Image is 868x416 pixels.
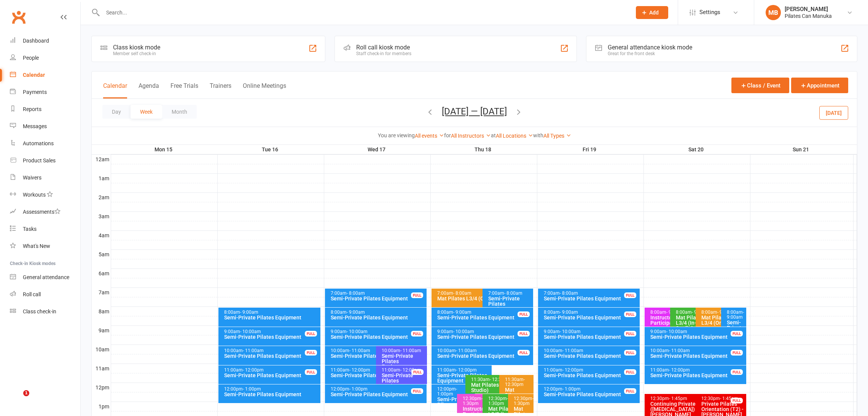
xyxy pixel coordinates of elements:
[491,132,496,138] strong: at
[10,169,80,186] a: Waivers
[785,13,832,19] div: Pilates Can Manuka
[10,32,80,49] a: Dashboard
[650,368,745,373] div: 11:00am
[411,388,423,394] div: FULL
[675,315,712,331] div: Mat Pilates L3/4 (In-Studio)
[92,306,111,316] th: 8am
[442,106,507,117] button: [DATE] — [DATE]
[330,334,425,340] div: Semi-Private Pilates Equipment
[92,364,111,373] th: 11am
[453,291,471,296] span: - 8:00am
[543,315,639,320] div: Semi-Private Pilates Equipment
[10,203,80,221] a: Assessments
[103,82,127,98] button: Calendar
[543,329,639,334] div: 9:00am
[624,331,636,337] div: FULL
[437,310,532,315] div: 8:00am
[330,296,425,301] div: Semi-Private Pilates Equipment
[411,331,423,337] div: FULL
[10,49,80,67] a: People
[543,310,639,315] div: 8:00am
[23,55,39,61] div: People
[224,348,319,353] div: 10:00am
[92,325,111,335] th: 9am
[669,396,687,401] span: - 1:45pm
[543,373,639,378] div: Semi-Private Pilates Equipment
[453,310,471,315] span: - 9:00am
[562,348,583,353] span: - 11:00am
[543,392,639,397] div: Semi-Private Pilates Equipment
[330,373,418,378] div: Semi-Private Pilates Equipment
[131,105,162,119] button: Week
[463,396,483,406] span: - 1:30pm
[727,310,744,320] span: - 9:00am
[518,331,530,337] div: FULL
[217,145,324,154] th: Tue 16
[675,310,712,315] div: 8:00am
[608,44,692,51] div: General attendance kiosk mode
[720,396,738,401] span: - 1:45pm
[10,269,80,286] a: General attendance kiosk mode
[505,377,525,387] span: - 12:30pm
[92,211,111,221] th: 3am
[210,82,231,98] button: Trainers
[624,350,636,356] div: FULL
[624,311,636,317] div: FULL
[488,396,508,406] span: - 1:30pm
[324,145,430,154] th: Wed 17
[717,310,736,315] span: - 9:00am
[113,51,160,56] div: Member self check-in
[113,44,160,51] div: Class kiosk mode
[170,82,198,98] button: Free Trials
[543,348,639,353] div: 10:00am
[650,310,686,315] div: 8:00am
[9,8,28,27] a: Clubworx
[437,315,532,320] div: Semi-Private Pilates Equipment
[23,192,46,198] div: Workouts
[666,329,687,334] span: - 10:00am
[411,292,423,298] div: FULL
[23,157,56,164] div: Product Sales
[378,132,415,138] strong: You are viewing
[330,392,425,397] div: Semi-Private Pilates Equipment
[381,348,425,353] div: 10:00am
[347,329,368,334] span: - 10:00am
[562,367,583,373] span: - 12:00pm
[650,348,745,353] div: 10:00am
[330,348,418,353] div: 10:00am
[437,387,473,397] div: 12:00pm
[488,296,532,312] div: Semi-Private Pilates Equipment
[23,106,41,112] div: Reports
[543,334,639,340] div: Semi-Private Pilates Equipment
[23,308,56,314] div: Class check-in
[453,329,474,334] span: - 10:00am
[8,390,26,408] iframe: Intercom live chat
[437,296,524,301] div: Mat Pilates L3/4 (Online)
[23,140,54,146] div: Automations
[666,310,685,315] span: - 9:00am
[624,388,636,394] div: FULL
[347,291,365,296] span: - 8:00am
[543,387,639,392] div: 12:00pm
[92,173,111,183] th: 1am
[505,377,532,387] div: 11:30am
[543,291,639,296] div: 7:00am
[240,310,258,315] span: - 9:00am
[349,386,368,392] span: - 1:00pm
[243,367,264,373] span: - 12:00pm
[23,226,37,232] div: Tasks
[456,348,477,353] span: - 11:00am
[23,175,41,181] div: Waivers
[437,329,532,334] div: 9:00am
[92,287,111,297] th: 7am
[224,373,319,378] div: Semi-Private Pilates Equipment
[560,291,578,296] span: - 8:00am
[560,329,581,334] span: - 10:00am
[692,310,710,315] span: - 9:00am
[23,72,45,78] div: Calendar
[381,353,425,369] div: Semi-Private Pilates Equipment
[10,84,80,101] a: Payments
[356,51,411,56] div: Staff check-in for members
[731,398,743,403] div: FULL
[537,145,643,154] th: Fri 19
